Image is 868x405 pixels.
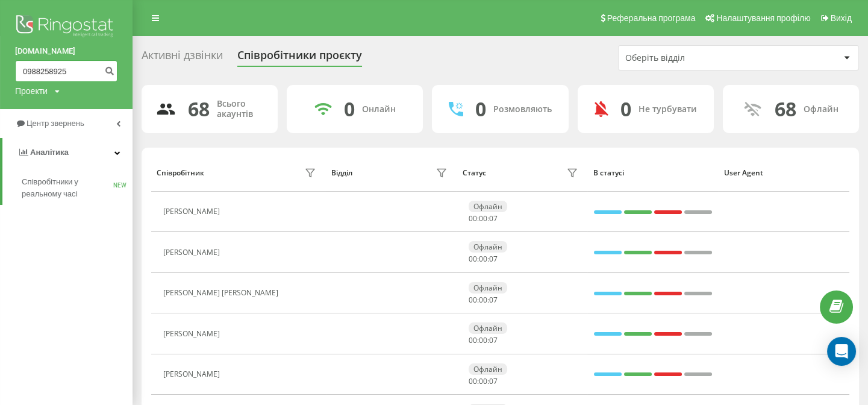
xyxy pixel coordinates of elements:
span: Реферальна програма [607,13,696,23]
div: Офлайн [469,322,507,334]
span: 07 [489,295,498,305]
span: 00 [469,295,477,305]
div: [PERSON_NAME] [163,248,223,257]
div: Активні дзвінки [142,49,223,67]
div: [PERSON_NAME] [163,207,223,216]
div: 0 [475,98,486,121]
div: Співробітники проєкту [237,49,362,67]
span: 07 [489,335,498,345]
span: Налаштування профілю [716,13,810,23]
div: Розмовляють [493,104,552,115]
div: : : [469,377,498,386]
span: Центр звернень [27,119,84,128]
span: Аналiтика [30,148,69,157]
div: Офлайн [469,241,507,253]
div: Статус [462,169,486,177]
span: 00 [479,213,487,224]
span: 07 [489,213,498,224]
div: [PERSON_NAME] [PERSON_NAME] [163,289,281,297]
div: Open Intercom Messenger [827,337,856,366]
div: Офлайн [469,363,507,375]
div: : : [469,215,498,223]
div: В статусі [593,169,713,177]
div: : : [469,296,498,304]
div: Оберіть відділ [625,53,769,63]
div: Проекти [15,85,48,97]
div: Офлайн [469,201,507,212]
div: Офлайн [469,282,507,294]
span: 07 [489,254,498,264]
img: Ringostat logo [15,12,117,42]
div: 68 [188,98,210,121]
div: : : [469,336,498,345]
a: Аналiтика [2,138,133,167]
span: 00 [479,376,487,386]
div: Всього акаунтів [217,99,263,119]
div: [PERSON_NAME] [163,330,223,338]
div: Не турбувати [639,104,697,115]
span: 00 [469,254,477,264]
div: [PERSON_NAME] [163,370,223,378]
div: 68 [775,98,796,121]
div: Співробітник [157,169,204,177]
span: 00 [469,376,477,386]
span: Співробітники у реальному часі [22,176,113,200]
div: 0 [620,98,631,121]
span: 00 [469,213,477,224]
span: 00 [479,295,487,305]
input: Пошук за номером [15,60,117,82]
div: 0 [344,98,355,121]
span: Вихід [831,13,852,23]
div: : : [469,255,498,263]
span: 07 [489,376,498,386]
div: Онлайн [362,104,396,115]
div: Відділ [331,169,352,177]
div: Офлайн [804,104,838,115]
a: [DOMAIN_NAME] [15,45,117,57]
span: 00 [479,254,487,264]
a: Співробітники у реальному часіNEW [22,171,133,205]
span: 00 [469,335,477,345]
span: 00 [479,335,487,345]
div: User Agent [724,169,843,177]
